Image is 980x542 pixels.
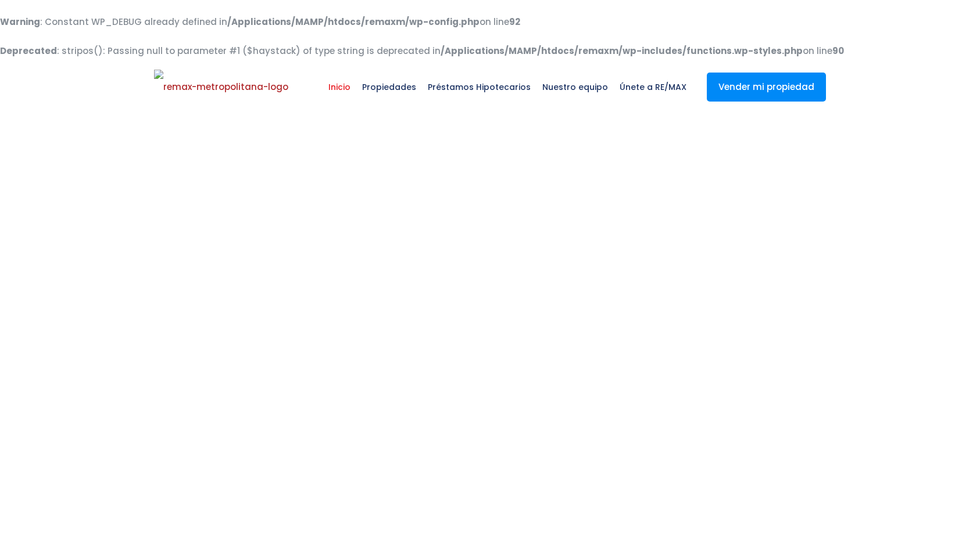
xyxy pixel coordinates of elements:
a: Nuestro equipo [537,58,614,116]
span: Nuestro equipo [537,70,614,104]
img: remax-metropolitana-logo [154,70,288,104]
span: Inicio [323,70,356,104]
span: Préstamos Hipotecarios [422,70,537,104]
a: RE/MAX Metropolitana [154,58,288,116]
a: Propiedades [356,58,422,116]
a: Préstamos Hipotecarios [422,58,537,116]
a: Únete a RE/MAX [614,58,692,116]
span: Únete a RE/MAX [614,70,692,104]
a: Inicio [323,58,356,116]
span: Propiedades [356,70,422,104]
b: /Applications/MAMP/htdocs/remaxm/wp-config.php [227,16,480,28]
b: 90 [832,45,844,57]
b: 92 [509,16,520,28]
b: /Applications/MAMP/htdocs/remaxm/wp-includes/functions.wp-styles.php [441,45,803,57]
a: Vender mi propiedad [707,73,826,102]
